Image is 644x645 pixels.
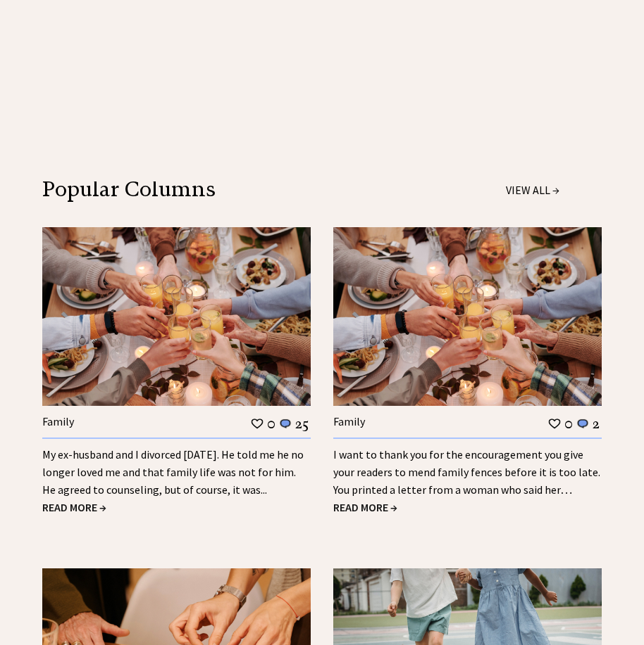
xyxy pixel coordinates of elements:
a: Family [42,414,74,428]
a: Family [333,414,365,428]
a: I want to thank you for the encouragement you give your readers to mend family fences before it i... [333,447,600,514]
a: READ MORE → [333,500,397,514]
img: family.jpg [333,227,602,406]
td: 0 [266,414,276,433]
img: heart_outline%201.png [547,417,562,430]
img: heart_outline%201.png [250,417,264,430]
img: family.jpg [42,227,311,406]
a: My ex-husband and I divorced [DATE]. He told me he no longer loved me and that family life was no... [42,447,304,497]
td: 2 [592,414,600,433]
td: 0 [564,414,574,433]
img: message_round%201.png [278,418,292,430]
img: message_round%201.png [576,418,590,430]
td: 25 [295,414,309,433]
a: READ MORE → [42,500,106,514]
